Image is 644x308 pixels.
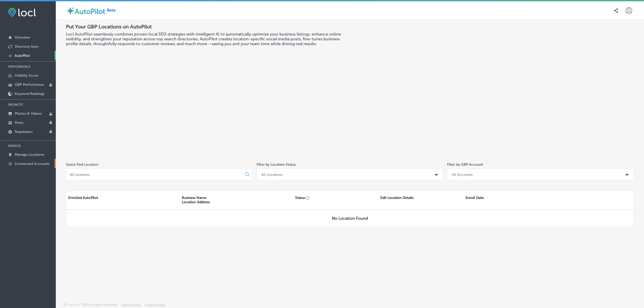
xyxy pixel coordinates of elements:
[15,162,49,166] p: Connected Accounts
[15,44,39,49] p: Directory Sync
[447,162,483,167] label: Filter by GBP Account
[68,303,118,307] p: Locl, Inc. 2025 all rights reserved.
[15,130,32,134] p: Reputation
[8,8,36,17] img: fda3e92497d09a02dc62c9cd864e3231.png
[66,191,180,209] div: Enrolled AutoPilot
[407,24,634,151] iframe: Locl: AutoPilot Overview
[15,121,23,125] p: Posts
[15,152,44,157] p: Manage Locations
[261,172,282,177] div: All Locations
[257,162,296,167] label: Filter by Location Status
[66,32,350,46] h3: Locl AutoPilot seamlessly combines proven local SEO strategies with intelligent AI to automatical...
[15,73,38,78] p: Visibility Score
[452,172,473,177] div: All Accounts
[105,7,117,13] img: Beta
[378,191,463,209] div: Edit Location Details
[15,92,44,96] p: Keyword Rankings
[180,191,293,209] div: Business Name Location Address
[66,6,75,15] img: autopilot-icon
[15,35,30,40] p: Overview
[15,82,44,87] p: GBP Performance
[69,172,241,177] input: All Locations
[293,191,378,209] div: Status
[15,111,42,116] p: Photos & Videos
[66,210,634,227] div: No Location Found
[66,162,98,167] label: Quick Find Location
[463,191,549,209] div: Enroll Date
[75,7,105,16] label: AutoPilot
[66,24,350,30] h2: Put Your GBP Locations on AutoPilot
[15,54,30,58] p: AutoPilot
